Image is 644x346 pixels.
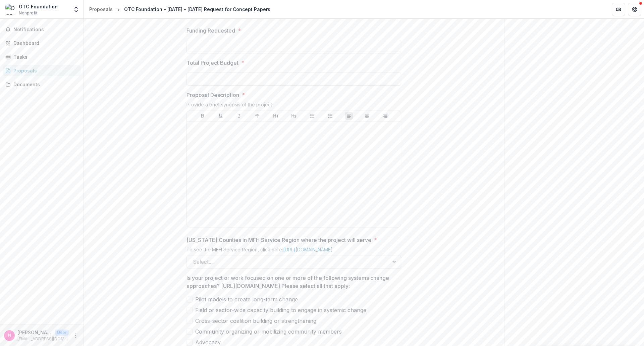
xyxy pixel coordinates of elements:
[17,336,69,342] p: [EMAIL_ADDRESS][DOMAIN_NAME]
[71,3,81,16] button: Open entity switcher
[5,4,16,15] img: OTC Foundation
[186,274,397,290] p: Is your project or work focused on one or more of the following systems change approaches? [URL][...
[19,10,38,16] span: Nonprofit
[195,328,342,336] span: Community organizing or mobilizing community members
[13,81,75,88] div: Documents
[17,329,52,336] p: [PERSON_NAME]
[13,53,75,60] div: Tasks
[13,67,75,74] div: Proposals
[13,27,78,33] span: Notifications
[326,112,334,120] button: Ordered List
[186,247,401,255] div: To see the MFH Service Region, click here:
[124,6,270,13] div: OTC Foundation - [DATE] - [DATE] Request for Concept Papers
[3,24,81,35] button: Notifications
[345,112,353,120] button: Align Left
[199,112,207,120] button: Bold
[55,330,69,336] p: User
[87,4,273,14] nav: breadcrumb
[186,91,239,99] p: Proposal Description
[19,3,58,10] div: OTC Foundation
[272,112,280,120] button: Heading 1
[195,295,298,303] span: Pilot models to create long-term change
[3,38,81,49] a: Dashboard
[195,317,316,325] span: Cross-sector coalition building or strengthening
[186,236,371,244] p: [US_STATE] Counties in MFH Service Region where the project will serve
[381,112,389,120] button: Align Right
[628,3,641,16] button: Get Help
[3,79,81,90] a: Documents
[217,112,225,120] button: Underline
[363,112,371,120] button: Align Center
[195,306,366,314] span: Field or sector-wide capacity building to engage in systemic change
[253,112,261,120] button: Strike
[235,112,243,120] button: Italicize
[13,40,75,47] div: Dashboard
[3,51,81,62] a: Tasks
[3,65,81,76] a: Proposals
[89,6,113,13] div: Proposals
[290,112,298,120] button: Heading 2
[283,247,333,252] a: [URL][DOMAIN_NAME]
[8,333,11,338] div: Nathan
[186,59,238,67] p: Total Project Budget
[71,332,79,340] button: More
[612,3,625,16] button: Partners
[186,102,401,110] div: Provide a brief synopsis of the project
[186,27,235,35] p: Funding Requested
[87,4,115,14] a: Proposals
[308,112,316,120] button: Bullet List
